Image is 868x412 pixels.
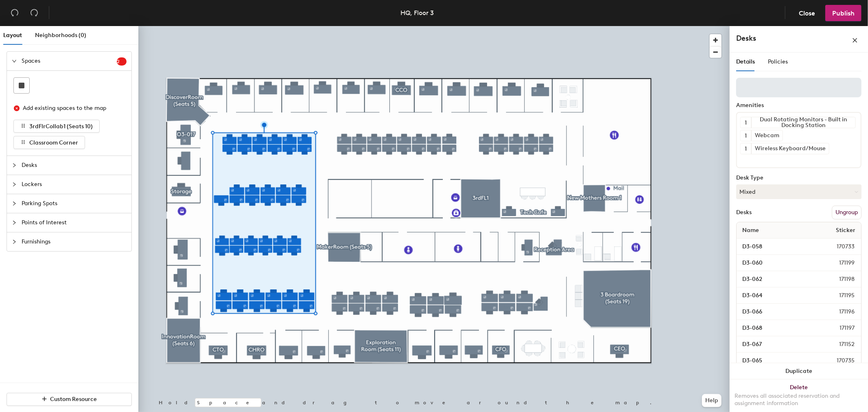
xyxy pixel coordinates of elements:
span: 3rdFlrCollab1 (Seats 10) [29,123,93,130]
span: 1 [745,131,747,140]
span: 171196 [820,307,859,316]
button: Close [792,5,822,21]
span: Layout [3,32,22,39]
span: 171195 [820,291,859,300]
button: Classroom Corner [13,136,85,149]
span: Close [799,9,815,17]
span: Publish [832,9,855,17]
span: Neighborhoods (0) [35,32,86,39]
button: Redo (⌘ + ⇧ + Z) [26,5,42,21]
input: Unnamed desk [738,241,817,252]
span: Custom Resource [50,396,97,403]
span: Parking Spots [22,194,127,213]
span: Details [736,58,755,65]
span: 170733 [817,242,859,251]
sup: 2 [117,57,127,66]
input: Unnamed desk [738,274,820,285]
span: 171152 [820,340,859,349]
button: Ungroup [832,206,861,219]
div: Removes all associated reservation and assignment information [735,392,863,407]
span: 171198 [820,275,859,284]
span: Lockers [22,175,127,194]
input: Unnamed desk [738,306,820,318]
span: 1 [745,145,747,153]
button: 1 [741,130,751,141]
div: Dual Rotating Monitors - Built in Docking Station [751,117,855,128]
button: Undo (⌘ + Z) [7,5,23,21]
div: Webcam [751,130,783,141]
button: Help [702,394,722,407]
span: 171199 [820,259,859,267]
div: Desk Type [736,175,861,181]
span: collapsed [12,201,17,206]
span: Sticker [832,223,859,238]
button: Mixed [736,184,861,199]
span: collapsed [12,239,17,244]
button: 1 [741,143,751,154]
div: HQ, Floor 3 [400,8,434,18]
span: collapsed [12,220,17,225]
span: collapsed [12,182,17,187]
span: Points of Interest [22,213,127,232]
button: 1 [741,117,751,128]
div: Wireless Keyboard/Mouse [751,143,829,154]
div: Amenities [736,102,861,109]
input: Unnamed desk [738,290,820,301]
input: Unnamed desk [738,257,820,269]
div: Add existing spaces to the map [23,104,120,113]
span: 170735 [817,356,859,365]
span: Furnishings [22,232,127,251]
span: Name [738,223,763,238]
input: Unnamed desk [738,322,820,334]
button: Duplicate [730,363,868,379]
input: Unnamed desk [738,355,817,366]
span: 1 [745,118,747,127]
button: Custom Resource [7,393,132,406]
button: 3rdFlrCollab1 (Seats 10) [13,120,100,133]
span: close-circle [14,105,20,111]
span: collapsed [12,163,17,168]
h4: Desks [736,33,826,44]
button: Publish [825,5,861,21]
span: close [852,37,858,43]
span: Policies [768,58,788,65]
span: 171197 [820,324,859,333]
span: Spaces [22,52,117,70]
input: Unnamed desk [738,339,820,350]
span: undo [11,9,19,17]
div: Desks [736,209,752,216]
span: Desks [22,156,127,175]
span: Classroom Corner [29,139,78,146]
span: 2 [117,59,127,64]
span: expanded [12,59,17,64]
